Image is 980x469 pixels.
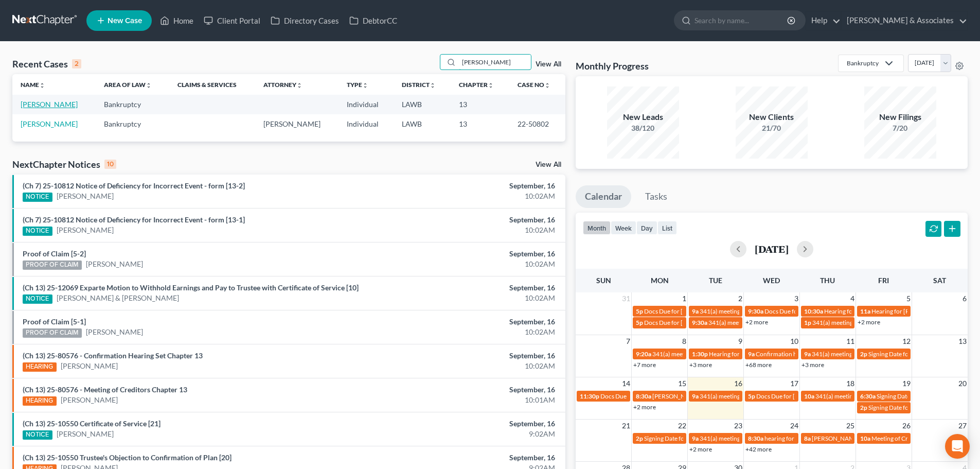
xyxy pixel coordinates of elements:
div: September, 16 [384,385,555,395]
span: 8:30a [748,435,763,442]
a: [PERSON_NAME] [21,119,78,128]
span: 8:30a [636,392,651,400]
i: unfold_more [544,82,550,89]
span: Mon [651,276,669,285]
i: unfold_more [146,82,152,89]
span: 9 [737,335,743,348]
a: Help [806,11,841,30]
div: 10:02AM [384,361,555,371]
span: 23 [733,420,743,432]
td: 13 [451,114,509,133]
span: 14 [621,377,631,390]
div: New Clients [736,111,808,123]
span: Hearing for [PERSON_NAME] [824,307,904,315]
span: 15 [677,377,687,390]
span: New Case [108,17,142,25]
td: LAWB [394,114,451,133]
span: 11a [860,307,870,315]
span: 2p [636,435,643,442]
i: unfold_more [296,82,302,89]
span: 10a [804,392,814,400]
div: Open Intercom Messenger [945,434,970,459]
span: 10a [860,435,870,442]
span: 2 [737,292,743,305]
span: Wed [763,276,780,285]
span: [PERSON_NAME] [652,392,701,400]
span: Tue [709,276,722,285]
span: 341(a) meeting for [PERSON_NAME] [812,350,911,358]
div: 10:02AM [384,327,555,337]
div: September, 16 [384,283,555,293]
div: NOTICE [23,193,52,202]
td: [PERSON_NAME] [255,114,338,133]
div: 9:02AM [384,429,555,439]
span: 5p [636,319,643,326]
span: 341(a) meeting for [PERSON_NAME] [700,435,799,442]
a: +2 more [633,403,656,411]
a: Nameunfold_more [21,81,45,89]
a: View All [536,61,561,68]
span: 17 [789,377,799,390]
div: September, 16 [384,181,555,191]
div: HEARING [23,362,57,372]
span: 20 [957,377,968,390]
a: Attorneyunfold_more [263,81,302,89]
span: 8 [681,335,687,348]
span: 5p [748,392,755,400]
a: Area of Lawunfold_more [104,81,152,89]
i: unfold_more [362,82,368,89]
span: 24 [789,420,799,432]
a: (Ch 13) 25-10550 Certificate of Service [21] [23,419,161,428]
div: 38/120 [607,123,679,133]
span: 341(a) meeting for [PERSON_NAME] [815,392,915,400]
span: 3 [793,292,799,305]
span: 10:30a [804,307,823,315]
div: 2 [72,59,81,68]
button: week [611,221,636,235]
div: 10:02AM [384,225,555,235]
span: Fri [878,276,889,285]
span: 9a [748,350,755,358]
a: [PERSON_NAME] & [PERSON_NAME] [57,293,179,303]
a: [PERSON_NAME] & Associates [842,11,967,30]
a: +3 more [801,361,824,369]
span: 18 [845,377,856,390]
span: Docs Due for [US_STATE][PERSON_NAME] [764,307,881,315]
span: 5 [905,292,912,305]
a: (Ch 7) 25-10812 Notice of Deficiency for Incorrect Event - form [13-2] [23,181,245,190]
div: 10:02AM [384,191,555,201]
input: Search by name... [694,11,789,30]
a: [PERSON_NAME] [57,191,114,201]
div: September, 16 [384,215,555,225]
div: 10 [104,160,116,169]
span: 1 [681,292,687,305]
h3: Monthly Progress [576,60,649,72]
span: Thu [820,276,835,285]
div: September, 16 [384,453,555,463]
div: NextChapter Notices [12,158,116,170]
td: Bankruptcy [96,114,169,133]
a: [PERSON_NAME] [57,429,114,439]
a: Proof of Claim [5-2] [23,249,86,258]
i: unfold_more [39,82,45,89]
span: hearing for [PERSON_NAME] [764,435,844,442]
span: 341(a) meeting for [PERSON_NAME] [700,392,799,400]
span: 9:20a [636,350,651,358]
a: Typeunfold_more [347,81,368,89]
a: Tasks [636,185,676,208]
span: Sat [933,276,946,285]
a: Case Nounfold_more [518,81,550,89]
span: 9:30a [748,307,763,315]
input: Search by name... [459,55,531,70]
td: 13 [451,95,509,114]
span: 25 [845,420,856,432]
span: 26 [901,420,912,432]
th: Claims & Services [169,74,255,95]
td: Individual [338,95,394,114]
div: New Leads [607,111,679,123]
div: Recent Cases [12,58,81,70]
a: (Ch 13) 25-80576 - Meeting of Creditors Chapter 13 [23,385,187,394]
a: (Ch 7) 25-10812 Notice of Deficiency for Incorrect Event - form [13-1] [23,215,245,224]
a: [PERSON_NAME] [21,100,78,109]
div: NOTICE [23,227,52,236]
